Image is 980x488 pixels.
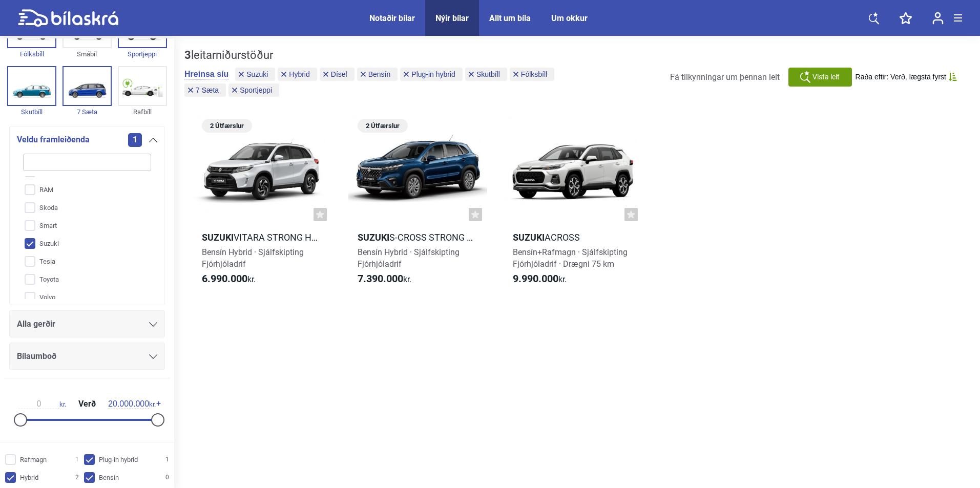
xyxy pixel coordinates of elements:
[489,13,531,23] a: Allt um bíla
[202,232,234,243] b: Suzuki
[400,68,463,81] button: Plug-in hybrid
[17,133,90,147] span: Veldu framleiðenda
[435,13,469,23] a: Nýir bílar
[196,87,219,94] span: 7 Sæta
[348,115,488,294] a: 2 ÚtfærslurSuzukiS-Cross Strong Hybrid 4WDBensín Hybrid · SjálfskiptingFjórhjóladrif7.390.000kr.
[513,272,558,285] b: 9.990.000
[348,231,488,243] h2: S-Cross Strong Hybrid 4WD
[184,69,228,79] button: Hreinsa síu
[504,231,643,243] h2: Across
[510,68,554,81] button: Fólksbíll
[369,13,415,23] a: Notaðir bílar
[165,472,169,483] span: 0
[128,133,142,147] span: 1
[331,71,347,78] span: Dísel
[358,272,403,285] b: 7.390.000
[75,472,79,483] span: 2
[513,232,545,243] b: Suzuki
[202,272,247,285] b: 6.990.000
[551,13,588,23] a: Um okkur
[99,454,138,465] span: Plug-in hybrid
[184,49,571,62] div: leitarniðurstöður
[202,273,256,285] span: kr.
[165,454,169,465] span: 1
[856,73,946,81] span: Raða eftir: Verð, lægsta fyrst
[289,71,309,78] span: Hybrid
[320,68,355,81] button: Dísel
[193,231,332,243] h2: Vitara Strong Hybrid 4WD
[99,472,119,483] span: Bensín
[207,119,247,133] span: 2 Útfærslur
[504,115,643,294] a: SuzukiAcrossBensín+Rafmagn · SjálfskiptingFjórhjóladrif · Drægni 75 km9.990.000kr.
[358,247,460,269] span: Bensín Hybrid · Sjálfskipting Fjórhjóladrif
[513,247,628,269] span: Bensín+Rafmagn · Sjálfskipting Fjórhjóladrif · Drægni 75 km
[184,83,226,97] button: 7 Sæta
[7,48,56,60] div: Fólksbíll
[357,68,398,81] button: Bensín
[368,71,391,78] span: Bensín
[856,73,957,81] button: Raða eftir: Verð, lægsta fyrst
[20,454,47,465] span: Rafmagn
[76,400,98,408] span: Verð
[513,273,567,285] span: kr.
[108,399,156,409] span: kr.
[476,71,500,78] span: Skutbíll
[240,87,272,94] span: Sportjeppi
[228,83,279,97] button: Sportjeppi
[363,119,403,133] span: 2 Útfærslur
[465,68,507,81] button: Skutbíll
[358,232,389,243] b: Suzuki
[278,68,317,81] button: Hybrid
[20,472,38,483] span: Hybrid
[358,273,411,285] span: kr.
[932,12,944,25] img: user-login.svg
[184,49,191,61] b: 3
[118,106,167,118] div: Rafbíll
[670,72,780,82] span: Fá tilkynningar um þennan leit
[193,115,332,294] a: 2 ÚtfærslurSuzukiVitara Strong Hybrid 4WDBensín Hybrid · SjálfskiptingFjórhjóladrif6.990.000kr.
[246,71,268,78] span: Suzuki
[235,68,275,81] button: Suzuki
[411,71,455,78] span: Plug-in hybrid
[17,349,56,364] span: Bílaumboð
[202,247,304,269] span: Bensín Hybrid · Sjálfskipting Fjórhjóladrif
[62,48,112,60] div: Smábíl
[118,48,167,60] div: Sportjeppi
[521,71,547,78] span: Fólksbíll
[7,106,56,118] div: Skutbíll
[18,399,66,409] span: kr.
[17,317,55,331] span: Alla gerðir
[62,106,112,118] div: 7 Sæta
[75,454,79,465] span: 1
[812,72,840,82] span: Vista leit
